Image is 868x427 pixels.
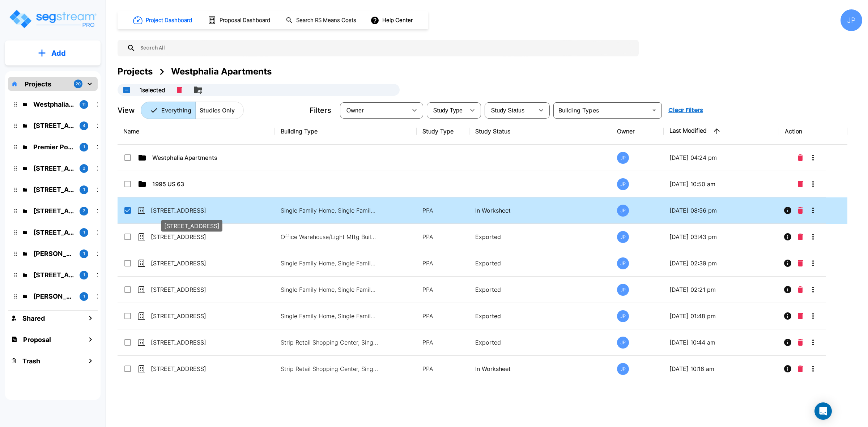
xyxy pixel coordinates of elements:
[83,208,85,214] p: 2
[151,285,223,294] p: [STREET_ADDRESS]
[151,206,223,215] p: [STREET_ADDRESS]
[33,291,74,301] p: Ed Alberts #2
[669,338,773,347] p: [DATE] 10:44 am
[33,121,74,131] p: 121 LaPorte Ave
[33,163,74,173] p: 10901 Front Beach Road #804
[433,107,463,114] span: Study Type
[119,83,134,97] button: UnSelectAll
[141,102,244,119] div: Platform
[422,364,463,373] p: PPA
[275,118,417,145] th: Building Type
[174,84,185,96] button: Delete
[475,338,605,347] p: Exported
[33,206,74,216] p: 287 Summit Ave
[33,227,74,237] p: 74 Center Road
[649,105,659,115] button: Open
[33,99,74,109] p: Westphalia Apartments
[22,313,45,323] h1: Shared
[475,285,605,294] p: Exported
[611,118,664,145] th: Owner
[83,165,85,171] p: 2
[469,118,611,145] th: Study Status
[164,222,220,230] p: [STREET_ADDRESS]
[806,309,820,323] button: More-Options
[161,106,191,115] p: Everything
[617,257,629,269] div: JP
[795,177,806,191] button: Delete
[33,270,74,280] p: 21904 Marine View Drive South
[806,203,820,218] button: More-Options
[806,177,820,191] button: More-Options
[191,83,205,97] button: Move
[475,312,605,320] p: Exported
[780,230,795,244] button: Info
[151,312,223,320] p: [STREET_ADDRESS]
[422,338,463,347] p: PPA
[195,102,244,119] button: Studies Only
[33,185,74,195] p: 66-68 Trenton St
[281,285,378,294] p: Single Family Home, Single Family Home Site
[151,338,223,347] p: [STREET_ADDRESS]
[795,362,806,376] button: Delete
[417,118,469,145] th: Study Type
[617,363,629,375] div: JP
[475,206,605,215] p: In Worksheet
[281,206,378,215] p: Single Family Home, Single Family Home Site
[795,335,806,350] button: Delete
[617,231,629,243] div: JP
[617,152,629,164] div: JP
[475,364,605,373] p: In Worksheet
[422,232,463,241] p: PPA
[780,362,795,376] button: Info
[422,285,463,294] p: PPA
[664,118,779,145] th: Last Modified
[669,153,773,162] p: [DATE] 04:24 pm
[795,230,806,244] button: Delete
[346,107,364,114] span: Owner
[422,206,463,215] p: PPA
[795,309,806,323] button: Delete
[369,13,416,27] button: Help Center
[780,335,795,350] button: Info
[83,229,85,235] p: 1
[200,106,235,115] p: Studies Only
[475,232,605,241] p: Exported
[83,187,85,193] p: 1
[780,309,795,323] button: Info
[283,13,360,27] button: Search RS Means Costs
[151,259,223,268] p: [STREET_ADDRESS]
[665,103,706,118] button: Clear Filters
[795,150,806,165] button: Delete
[151,232,223,241] p: [STREET_ADDRESS]
[669,206,773,215] p: [DATE] 08:56 pm
[617,178,629,190] div: JP
[83,123,85,129] p: 4
[8,9,97,29] img: Logo
[491,107,525,114] span: Study Status
[669,285,773,294] p: [DATE] 02:21 pm
[617,284,629,296] div: JP
[617,310,629,322] div: JP
[841,9,862,31] div: JP
[814,402,832,420] div: Open Intercom Messenger
[140,86,165,94] p: 1 selected
[806,362,820,376] button: More-Options
[83,251,85,257] p: 1
[146,16,192,25] h1: Project Dashboard
[152,153,225,162] p: Westphalia Apartments
[220,16,270,25] h1: Proposal Dashboard
[486,100,534,120] div: Select
[341,100,407,120] div: Select
[118,105,135,116] p: View
[780,256,795,270] button: Info
[33,142,74,152] p: Premier Pools
[556,105,648,115] input: Building Types
[806,256,820,270] button: More-Options
[422,259,463,268] p: PPA
[669,312,773,320] p: [DATE] 01:48 pm
[780,203,795,218] button: Info
[780,282,795,297] button: Info
[475,259,605,268] p: Exported
[171,65,272,78] div: Westphalia Apartments
[51,48,66,59] p: Add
